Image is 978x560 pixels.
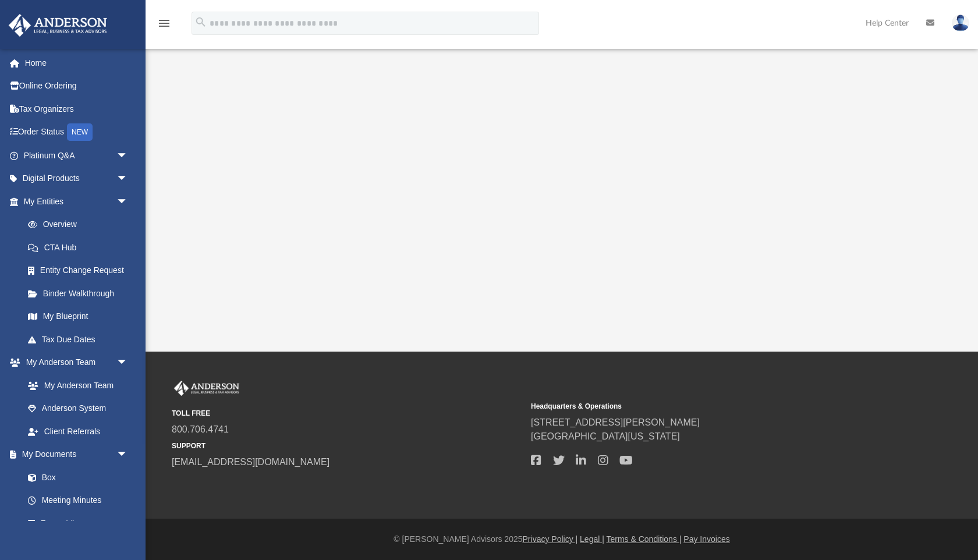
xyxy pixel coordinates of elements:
[67,123,93,141] div: NEW
[8,120,146,144] a: Order StatusNEW
[8,51,146,75] a: Home
[16,236,146,259] a: CTA Hub
[16,397,140,420] a: Anderson System
[172,381,242,396] img: Anderson Advisors Platinum Portal
[8,190,146,213] a: My Entitiesarrow_drop_down
[607,534,682,544] a: Terms & Conditions |
[531,401,882,412] small: Headquarters & Operations
[16,328,146,351] a: Tax Due Dates
[16,489,140,512] a: Meeting Minutes
[146,533,978,545] div: © [PERSON_NAME] Advisors 2025
[8,167,146,190] a: Digital Productsarrow_drop_down
[194,16,207,29] i: search
[116,190,140,214] span: arrow_drop_down
[16,282,146,305] a: Binder Walkthrough
[16,466,134,489] a: Box
[8,351,140,374] a: My Anderson Teamarrow_drop_down
[116,443,140,467] span: arrow_drop_down
[16,420,140,443] a: Client Referrals
[5,14,111,37] img: Anderson Advisors Platinum Portal
[157,16,171,30] i: menu
[8,443,140,466] a: My Documentsarrow_drop_down
[16,374,134,397] a: My Anderson Team
[580,534,604,544] a: Legal |
[531,417,700,427] a: [STREET_ADDRESS][PERSON_NAME]
[683,534,729,544] a: Pay Invoices
[116,351,140,375] span: arrow_drop_down
[8,75,146,98] a: Online Ordering
[8,97,146,120] a: Tax Organizers
[116,167,140,191] span: arrow_drop_down
[116,144,140,168] span: arrow_drop_down
[172,408,523,419] small: TOLL FREE
[172,441,523,451] small: SUPPORT
[16,259,146,282] a: Entity Change Request
[16,305,140,328] a: My Blueprint
[172,457,329,467] a: [EMAIL_ADDRESS][DOMAIN_NAME]
[523,534,578,544] a: Privacy Policy |
[16,512,134,535] a: Forms Library
[952,15,969,31] img: User Pic
[157,22,171,30] a: menu
[531,431,680,441] a: [GEOGRAPHIC_DATA][US_STATE]
[8,144,146,167] a: Platinum Q&Aarrow_drop_down
[16,213,146,236] a: Overview
[172,424,229,434] a: 800.706.4741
